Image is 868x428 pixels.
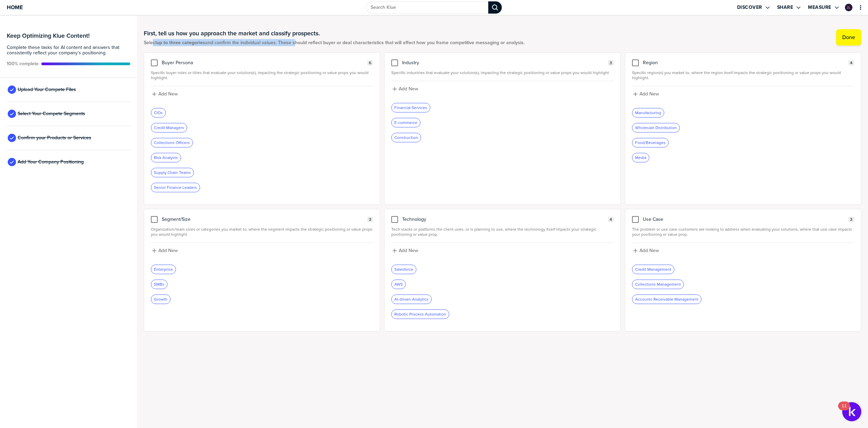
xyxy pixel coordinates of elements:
button: Done [836,29,861,46]
label: Done [842,34,855,41]
h3: Keep Optimizing Klue Content! [7,33,130,39]
span: 4 [850,60,852,66]
input: Search Klue [366,1,488,14]
span: Organization/team sizes or categories you market to, where the segment impacts the strategic posi... [151,227,373,237]
div: 11 [842,406,847,415]
label: Add New [399,86,418,92]
label: Measure [808,4,831,11]
button: Add New [632,247,854,254]
button: Add New [151,247,373,254]
button: Add New [391,247,613,254]
span: Industry [402,60,419,66]
span: Specific buyer roles or titles that evaluate your solution(s), impacting the strategic positionin... [151,70,373,81]
strong: up to three categories [157,39,205,46]
img: 612cbdb218b380018c57403f2421afc7-sml.png [846,4,852,11]
span: Specific industries that evaluate your solution(s), impacting the strategic positioning or value ... [391,70,613,75]
label: Share [777,4,793,11]
label: Add New [639,248,659,254]
span: 6 [369,60,371,66]
span: The problem or use case customers are looking to address when evaluating your solutions, where th... [632,227,854,237]
label: Add New [399,248,418,254]
label: Add New [639,91,659,97]
span: Upload Your Compete Files [18,87,76,92]
span: Add Your Company Positioning [18,159,84,165]
span: Tech stacks or platforms the client uses, or is planning to use, where the technology itself impa... [391,227,613,237]
button: Add New [151,90,373,98]
span: Active [7,61,39,67]
label: Add New [158,248,178,254]
h1: First, tell us how you approach the market and classify prospects. [144,29,525,37]
span: Select Your Compete Segments [18,111,85,117]
span: Complete these tasks for AI content and answers that consistently reflect your company’s position... [7,45,130,56]
label: Discover [737,4,762,11]
span: Technology [402,217,426,222]
span: Confirm your Products or Services [18,135,91,141]
span: Segment/Size [162,217,191,222]
a: Edit Profile [844,3,853,12]
span: 3 [369,217,371,222]
button: Open Resource Center, 11 new notifications [842,402,861,421]
span: Buyer Persona [162,60,193,66]
span: Use Case [643,217,663,222]
span: Home [7,4,23,10]
button: Add New [632,90,854,98]
span: Select and confirm the individual values. These should reflect buyer or deal characteristics that... [144,40,525,46]
div: Search Klue [488,1,502,14]
label: Add New [158,91,178,97]
span: 3 [850,217,852,222]
span: Specific region(s) you market to, where the region itself impacts the strategic positioning or va... [632,70,854,81]
button: Add New [391,85,613,93]
span: 3 [610,60,612,66]
span: Region [643,60,658,66]
div: Zev Lewis [845,4,852,11]
span: 4 [610,217,612,222]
